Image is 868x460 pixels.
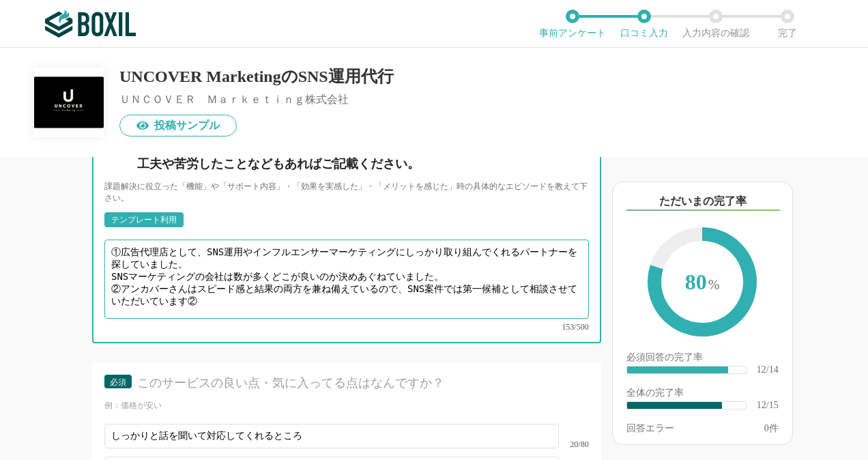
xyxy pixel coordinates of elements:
span: 0 [764,423,769,433]
div: ＵＮＣＯＶＥＲ Ｍａｒｋｅｔｉｎｇ株式会社 [119,94,394,105]
div: ​ [627,366,728,373]
div: 153/500 [104,323,589,331]
li: 事前アンケート [536,10,608,38]
span: 必須 [110,377,126,387]
div: 件 [764,424,779,433]
li: 完了 [751,10,823,38]
div: 12/15 [757,401,779,410]
img: ボクシルSaaS_ロゴ [45,10,136,38]
li: 口コミ入力 [608,10,680,38]
span: 投稿サンプル [154,120,220,131]
div: テンプレート利用 [111,216,177,224]
div: 例：価格が安い [104,400,589,412]
div: UNCOVER MarketingのSNS運用代行 [119,68,394,85]
div: ​ [627,402,722,409]
div: 全体の完了率 [626,388,779,401]
div: このサービスの良い点・気に入ってる点はなんですか？ [137,375,573,392]
div: ただいまの完了率 [626,193,780,211]
div: 回答エラー [626,424,674,433]
li: 入力内容の確認 [680,10,751,38]
div: 12/14 [757,365,779,375]
input: UIがわかりやすく、タスク一覧を把握しやすい [104,424,559,448]
div: 20/80 [559,440,589,448]
div: 課題解決に役立った「機能」や「サポート内容」・「効果を実感した」・「メリットを感じた」時の具体的なエピソードを教えて下さい。 [104,181,589,204]
span: % [708,277,720,292]
div: 必須回答の完了率 [626,353,779,365]
span: 80 [661,241,743,326]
